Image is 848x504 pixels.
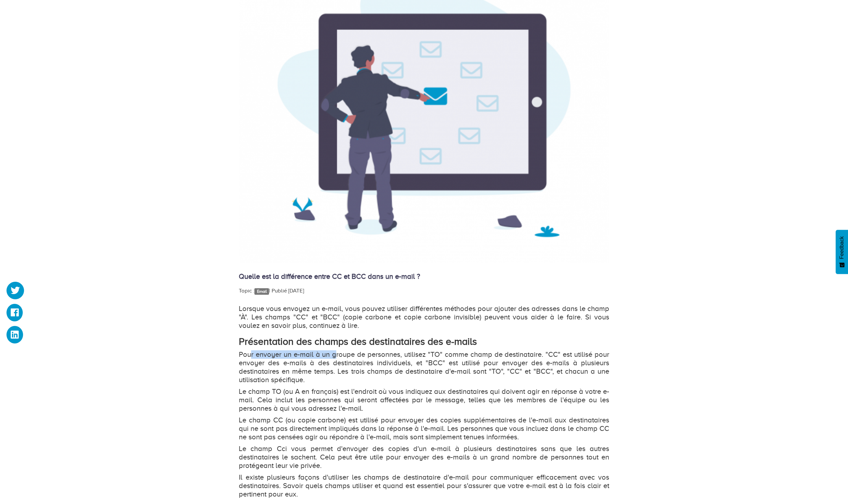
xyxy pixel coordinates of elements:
strong: Présentation des champs des destinataires des e-mails [239,336,477,347]
a: Email [254,288,269,295]
p: Le champ CC (ou copie carbone) est utilisé pour envoyer des copies supplémentaires de l'e-mail au... [239,416,609,441]
h4: Quelle est la différence entre CC et BCC dans un e-mail ? [239,273,609,280]
p: Pour envoyer un e-mail à un groupe de personnes, utilisez "TO" comme champ de destinataire. "CC" ... [239,350,609,384]
p: Lorsque vous envoyez un e-mail, vous pouvez utiliser différentes méthodes pour ajouter des adress... [239,304,609,330]
span: Publié [DATE] [272,288,304,294]
span: Topic : | [239,288,270,294]
p: Il existe plusieurs façons d'utiliser les champs de destinataire d'e-mail pour communiquer effica... [239,473,609,498]
p: Le champ Cci vous permet d'envoyer des copies d'un e-mail à plusieurs destinataires sans que les ... [239,445,609,470]
button: Feedback - Afficher l’enquête [836,230,848,274]
p: Le champ TO (ou A en français) est l'endroit où vous indiquez aux destinataires qui doivent agir ... [239,387,609,413]
span: Feedback [839,236,845,259]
